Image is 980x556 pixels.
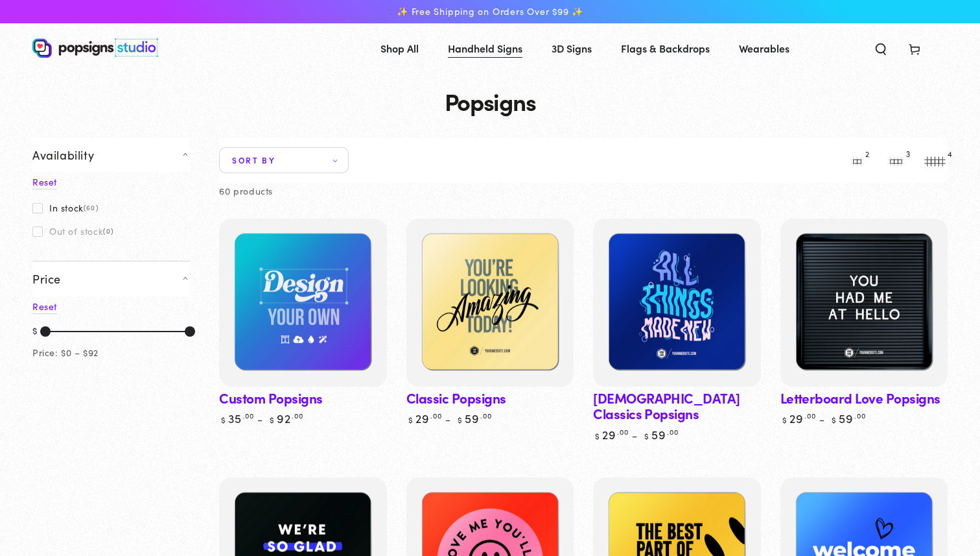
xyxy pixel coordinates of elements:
[32,261,190,296] summary: Price
[371,31,428,66] a: Shop All
[32,88,948,114] h1: Popsigns
[611,31,719,66] a: Flags & Backdrops
[32,344,99,361] div: Price: $0 – $92
[883,147,909,173] button: 3
[32,300,57,314] a: Reset
[864,34,898,62] summary: Search our site
[552,39,592,58] span: 3D Signs
[32,271,61,286] span: Price
[32,38,158,58] img: Popsigns Studio
[844,147,870,173] button: 2
[219,147,349,173] summary: Sort by
[593,219,760,386] a: Baptism Classics PopsignsBaptism Classics Popsigns
[542,31,601,66] a: 3D Signs
[219,183,273,199] p: 60 products
[103,227,113,235] span: (0)
[448,39,522,58] span: Handheld Signs
[32,322,38,341] div: $
[780,219,948,386] a: Letterboard Love PopsignsLetterboard Love Popsigns
[84,204,99,212] span: (60)
[32,202,99,213] label: In stock
[380,39,419,58] span: Shop All
[32,138,190,172] summary: Availability
[621,39,710,58] span: Flags & Backdrops
[406,219,574,386] a: Classic PopsignsClassic Popsigns
[739,39,789,58] span: Wearables
[219,219,386,386] a: Custom PopsignsCustom Popsigns
[32,175,57,189] a: Reset
[729,31,799,66] a: Wearables
[438,31,532,66] a: Handheld Signs
[32,226,113,236] label: Out of stock
[397,6,583,18] span: ✨ Free Shipping on Orders Over $99 ✨
[32,147,94,162] span: Availability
